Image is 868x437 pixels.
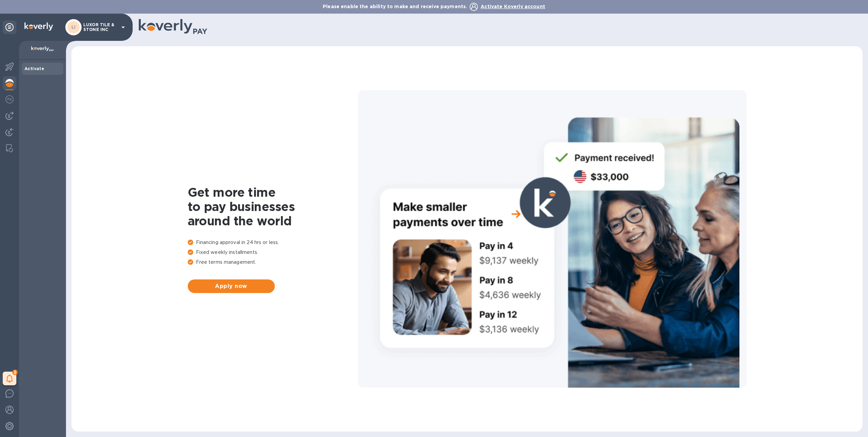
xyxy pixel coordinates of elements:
[83,22,117,32] p: LUXOR TILE & STONE INC
[193,282,269,290] span: Apply now
[188,279,275,293] button: Apply now
[71,25,76,30] b: LI
[188,259,358,266] p: Free terms management.
[481,4,545,9] span: Activate Koverly account
[188,239,358,246] p: Financing approval in 24 hrs or less.
[188,249,358,256] p: Fixed weekly installments.
[24,22,53,31] img: Logo
[323,4,545,9] b: Please enable the ability to make and receive payments.
[188,185,358,228] h1: Get more time to pay businesses around the world
[5,95,14,103] img: Foreign exchange
[3,20,16,34] div: Unpin categories
[24,66,44,71] b: Activate
[12,370,18,375] span: 2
